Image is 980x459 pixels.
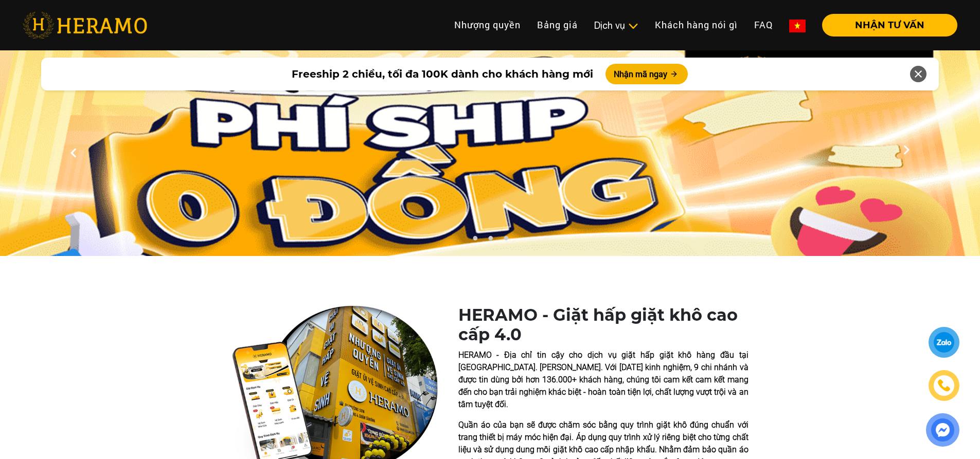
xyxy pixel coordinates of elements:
a: NHẬN TƯ VẤN [814,21,957,30]
button: NHẬN TƯ VẤN [822,14,957,36]
a: Nhượng quyền [446,14,529,36]
button: Nhận mã ngay [605,64,688,84]
img: subToggleIcon [628,21,638,31]
p: HERAMO - Địa chỉ tin cậy cho dịch vụ giặt hấp giặt khô hàng đầu tại [GEOGRAPHIC_DATA]. [PERSON_NA... [458,349,749,411]
a: Bảng giá [529,14,586,36]
h1: HERAMO - Giặt hấp giặt khô cao cấp 4.0 [458,305,749,345]
img: vn-flag.png [789,20,806,32]
img: phone-icon [937,379,951,393]
button: 2 [485,235,495,246]
a: phone-icon [930,371,958,400]
button: 3 [501,235,511,246]
div: Dịch vụ [594,19,638,32]
img: heramo-logo.png [23,12,147,39]
a: FAQ [746,14,781,36]
span: Freeship 2 chiều, tối đa 100K dành cho khách hàng mới [292,66,593,82]
a: Khách hàng nói gì [647,14,746,36]
button: 1 [470,235,480,246]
